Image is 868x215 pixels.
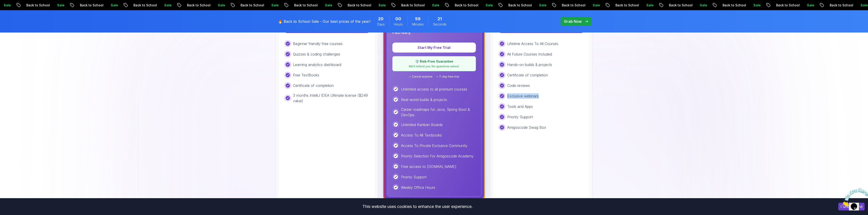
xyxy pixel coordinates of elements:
[612,3,643,8] p: Back to School
[665,3,696,8] p: Back to School
[23,3,54,8] p: Back to School
[398,3,428,8] p: Back to School
[401,107,476,118] p: Career roadmaps for Java, Spring Boot & DevOps
[293,41,343,46] p: Beginner friendly free courses
[507,41,558,46] p: Lifetime Access To All Courses
[507,83,530,88] p: Code reviews
[505,3,536,8] p: Back to School
[536,3,550,8] p: Sale
[214,3,229,8] p: Sale
[394,22,403,27] span: Hours
[507,104,533,109] p: Tools and Apps
[395,16,401,22] span: 0 Hours
[507,62,552,67] p: Hands-on builds & projects
[507,51,552,57] p: All Future Courses Included
[696,3,711,8] p: Sale
[507,125,546,130] p: Amigoscode Swag Box
[507,93,539,99] p: Exclusive webinars
[401,164,456,169] p: Free access to [DOMAIN_NAME]
[392,30,411,35] p: Paid Yearly
[378,16,384,22] span: 20 Days
[558,3,589,8] p: Back to School
[293,51,340,57] p: Quizzes & coding challenges
[344,3,375,8] p: Back to School
[428,3,443,8] p: Sale
[321,3,336,8] p: Sale
[401,174,427,180] p: Priority Support
[750,3,764,8] p: Sale
[433,22,446,27] span: Seconds
[107,3,122,8] p: Sale
[482,3,497,8] p: Sale
[375,3,389,8] p: Sale
[395,65,473,68] p: We'll refund you. No questions asked.
[412,22,424,27] span: Minutes
[451,3,482,8] p: Back to School
[840,187,868,208] iframe: chat widget
[392,43,476,53] button: Start My Free Trial
[826,3,857,8] p: Back to School
[2,2,30,20] img: Chat attention grabber
[293,62,341,67] p: Learning analytics dashboard
[401,132,442,138] p: Access To All Textbooks
[436,75,459,78] span: ✓ 7-day free trial
[161,3,175,8] p: Sale
[293,83,334,88] p: Certificate of completion
[401,86,467,92] p: Unlimited access to all premium courses
[3,202,831,212] div: This website uses cookies to enhance the user experience.
[438,16,442,22] span: 21 Seconds
[803,3,818,8] p: Sale
[293,72,319,78] p: Free TextBooks
[401,122,443,127] p: Unlimited Kanban Boards
[290,3,321,8] p: Back to School
[401,97,447,102] p: Real-world builds & projects
[409,75,433,78] span: ✓ Cancel anytime
[507,114,533,120] p: Priority Support
[395,59,473,64] p: 🛡️ Risk-Free Guarantee
[401,143,467,148] p: Access To Private Exclusive Community
[398,45,470,50] p: Start My Free Trial
[589,3,604,8] p: Sale
[237,3,268,8] p: Back to School
[401,185,435,190] p: Weekly Office Hours
[719,3,750,8] p: Back to School
[268,3,282,8] p: Sale
[564,19,582,24] p: Grab Now
[507,72,548,78] p: Certificate of completion
[415,16,420,22] span: 59 Minutes
[76,3,107,8] p: Back to School
[377,22,385,27] span: Days
[392,45,476,50] a: Start My Free Trial
[838,203,865,210] button: Accept cookies
[130,3,161,8] p: Back to School
[183,3,214,8] p: Back to School
[293,93,370,104] p: 3 months IntelliJ IDEA Ultimate license ($249 value)
[278,19,370,24] p: 🔥 Back to School Sale - Our best prices of the year!
[772,3,803,8] p: Back to School
[54,3,68,8] p: Sale
[643,3,657,8] p: Sale
[401,153,474,159] p: Priority Selection For Amigoscode Academy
